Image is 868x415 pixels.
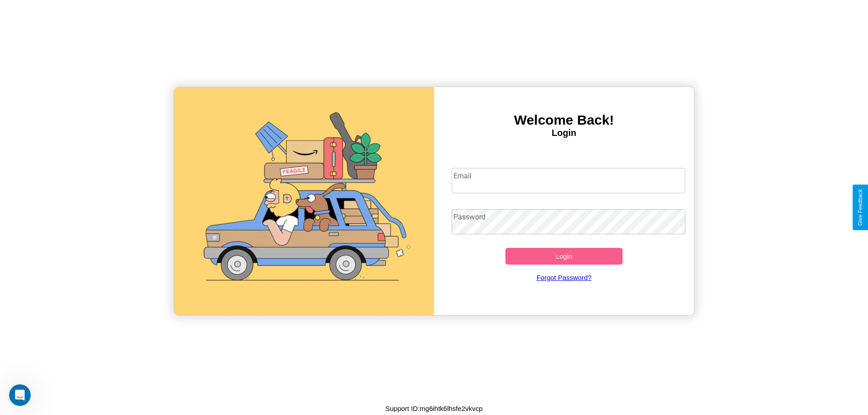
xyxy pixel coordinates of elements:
[434,128,694,138] h4: Login
[505,248,623,265] button: Login
[857,189,863,226] div: Give Feedback
[434,112,694,128] h3: Welcome Back!
[447,265,681,290] a: Forgot Password?
[174,87,434,315] img: gif
[9,384,31,406] iframe: Intercom live chat
[385,402,482,415] p: Support ID: mg6ihtk6lhsfe2vkvcp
